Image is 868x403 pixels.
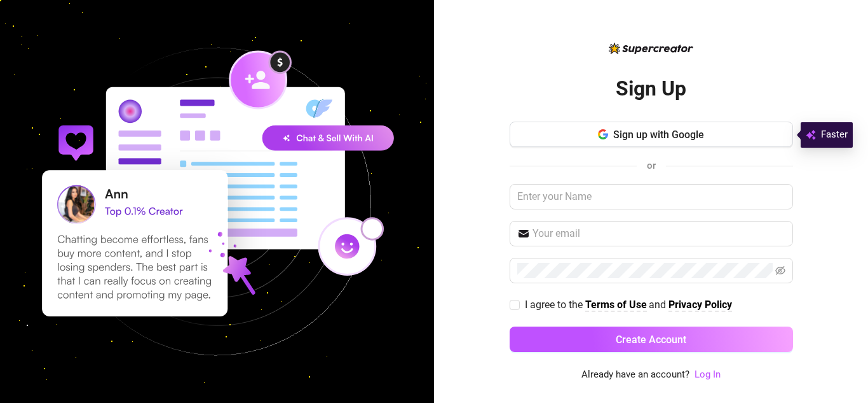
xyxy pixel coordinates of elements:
[695,367,721,383] a: Log In
[806,127,816,143] img: svg%3e
[616,76,686,102] h2: Sign Up
[649,299,668,311] span: and
[510,327,793,352] button: Create Account
[609,43,693,54] img: logo-BBDzfeDw.svg
[585,299,647,311] strong: Terms of Use
[775,265,785,276] span: eye-invisible
[532,226,785,241] input: Your email
[613,129,704,141] span: Sign up with Google
[695,369,721,380] a: Log In
[668,299,732,312] a: Privacy Policy
[510,184,793,209] input: Enter your Name
[581,367,689,383] span: Already have an account?
[821,127,848,143] span: Faster
[647,160,656,171] span: or
[510,122,793,147] button: Sign up with Google
[616,334,686,346] span: Create Account
[585,299,647,312] a: Terms of Use
[525,299,585,311] span: I agree to the
[668,299,732,311] strong: Privacy Policy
